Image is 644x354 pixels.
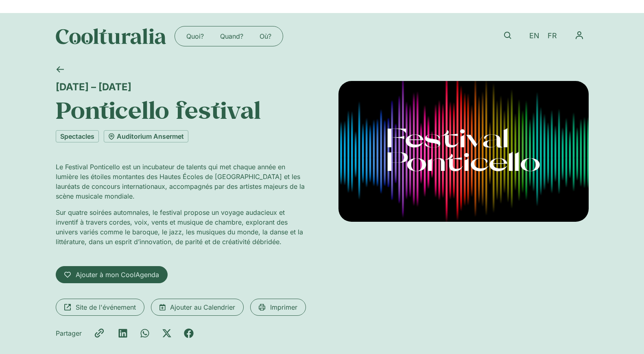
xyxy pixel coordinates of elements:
div: Partager [56,328,82,338]
span: FR [548,32,557,40]
span: EN [529,32,539,40]
a: Site de l'événement [56,299,144,316]
a: Ajouter à mon CoolAgenda [56,266,168,283]
a: Auditorium Ansermet [104,130,188,142]
a: Spectacles [56,130,99,142]
a: FR [544,30,561,42]
button: Permuter le menu [570,26,589,45]
span: Ajouter au Calendrier [170,302,235,312]
div: Partager sur x-twitter [162,328,172,338]
div: Partager sur linkedin [118,328,128,338]
a: Où? [251,30,279,43]
a: EN [525,30,544,42]
p: Sur quatre soirées automnales, le festival propose un voyage audacieux et inventif à travers cord... [56,208,306,247]
h1: Ponticello festival [56,96,306,124]
a: Imprimer [250,299,306,316]
a: Quoi? [178,30,212,43]
nav: Menu [178,30,279,43]
p: Le Festival Ponticello est un incubateur de talents qui met chaque année en lumière les étoiles m... [56,162,306,201]
span: Site de l'événement [76,302,136,312]
div: Partager sur facebook [184,328,194,338]
nav: Menu [570,26,589,45]
a: Quand? [212,30,251,43]
span: Imprimer [270,302,297,312]
div: Partager sur whatsapp [140,328,150,338]
span: Ajouter à mon CoolAgenda [76,270,159,280]
div: [DATE] – [DATE] [56,81,306,93]
a: Ajouter au Calendrier [151,299,244,316]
